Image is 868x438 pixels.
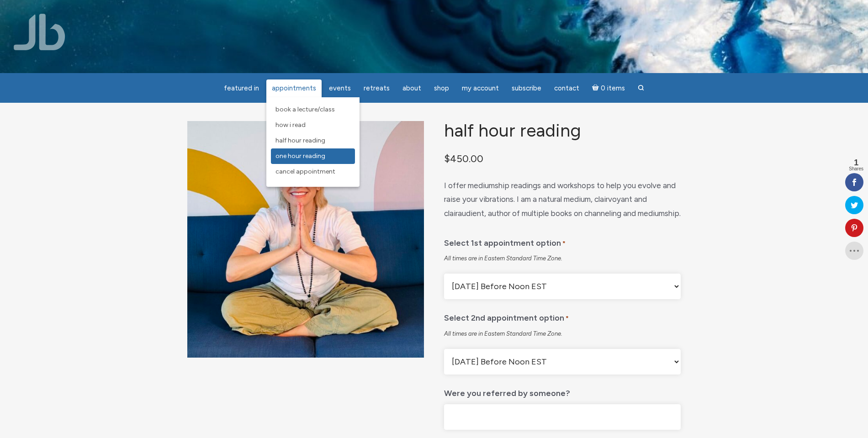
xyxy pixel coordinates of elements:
span: My Account [462,84,499,92]
a: Shop [429,79,455,97]
span: Contact [554,84,579,92]
a: How I Read [271,117,355,133]
a: My Account [456,79,504,97]
a: Events [323,79,356,97]
a: featured in [218,79,265,97]
span: One Hour Reading [275,152,325,160]
span: Subscribe [512,84,541,92]
span: Retreats [364,84,390,92]
span: Book a Lecture/Class [275,106,335,113]
a: Appointments [266,79,322,97]
img: Half Hour Reading [187,121,424,358]
label: Select 2nd appointment option [444,306,569,326]
span: About [402,84,421,92]
span: Shop [434,84,449,92]
div: All times are in Eastern Standard Time Zone. [444,254,681,263]
a: About [397,79,427,97]
img: Jamie Butler. The Everyday Medium [14,14,65,50]
a: Contact [549,79,585,97]
span: How I Read [275,121,306,129]
i: Cart [592,84,601,92]
span: $ [444,153,450,164]
a: Cancel Appointment [271,164,355,179]
bdi: 450.00 [444,153,483,164]
label: Were you referred by someone? [444,382,570,401]
a: Cart0 items [587,79,630,97]
span: featured in [224,84,259,92]
p: I offer mediumship readings and workshops to help you evolve and raise your vibrations. I am a na... [444,179,681,221]
a: Half Hour Reading [271,133,355,148]
div: All times are in Eastern Standard Time Zone. [444,330,681,338]
span: Half Hour Reading [275,137,325,144]
a: Retreats [358,79,395,97]
span: Cancel Appointment [275,168,335,175]
a: Subscribe [506,79,547,97]
label: Select 1st appointment option [444,232,566,251]
a: Book a Lecture/Class [271,102,355,117]
span: Shares [849,167,863,171]
span: Appointments [272,84,316,92]
h1: Half Hour Reading [444,121,681,141]
span: Events [329,84,351,92]
span: 0 items [601,85,625,92]
span: 1 [849,158,863,167]
a: One Hour Reading [271,148,355,164]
